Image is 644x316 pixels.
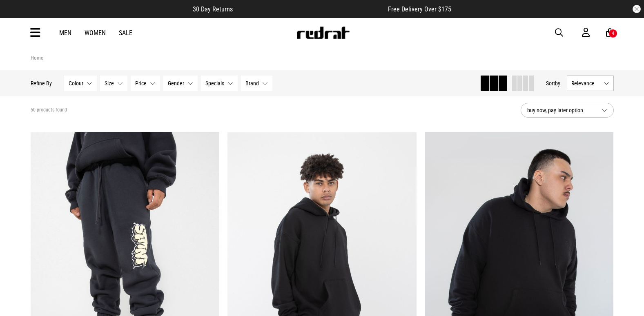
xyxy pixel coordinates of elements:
[296,27,350,39] img: Redrat logo
[31,55,43,61] a: Home
[59,29,71,37] a: Men
[168,80,184,87] span: Gender
[555,80,560,87] span: by
[163,76,198,91] button: Gender
[241,76,272,91] button: Brand
[571,80,600,87] span: Relevance
[100,76,127,91] button: Size
[69,80,83,87] span: Colour
[31,80,52,87] p: Refine By
[105,80,114,87] span: Size
[527,105,595,115] span: buy now, pay later option
[85,29,106,37] a: Women
[245,80,259,87] span: Brand
[521,103,614,118] button: buy now, pay later option
[606,29,614,37] a: 4
[546,78,560,88] button: Sortby
[64,76,97,91] button: Colour
[612,31,614,36] div: 4
[31,107,67,113] span: 50 products found
[567,76,614,91] button: Relevance
[249,5,372,13] iframe: Customer reviews powered by Trustpilot
[119,29,132,37] a: Sale
[610,282,644,316] iframe: LiveChat chat widget
[388,5,451,13] span: Free Delivery Over $175
[131,76,160,91] button: Price
[135,80,147,87] span: Price
[205,80,224,87] span: Specials
[193,5,233,13] span: 30 Day Returns
[201,76,238,91] button: Specials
